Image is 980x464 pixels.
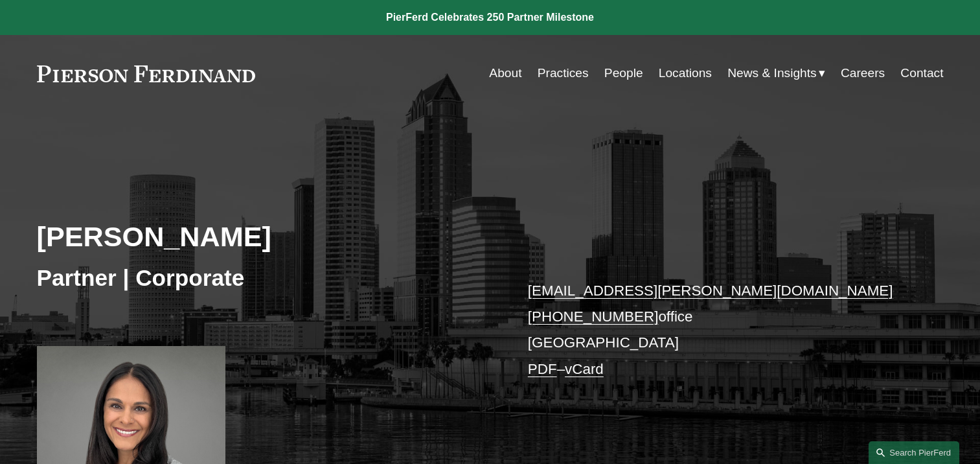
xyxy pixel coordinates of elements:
[727,61,825,86] a: folder dropdown
[37,220,490,253] h2: [PERSON_NAME]
[528,361,557,377] a: PDF
[841,61,885,86] a: Careers
[565,361,604,377] a: vCard
[528,278,906,382] p: office [GEOGRAPHIC_DATA] –
[538,61,589,86] a: Practices
[37,264,490,292] h3: Partner | Corporate
[659,61,712,86] a: Locations
[604,61,643,86] a: People
[528,283,893,299] a: [EMAIL_ADDRESS][PERSON_NAME][DOMAIN_NAME]
[900,61,943,86] a: Contact
[528,308,659,325] a: [PHONE_NUMBER]
[727,62,817,85] span: News & Insights
[489,61,521,86] a: About
[869,441,959,464] a: Search this site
